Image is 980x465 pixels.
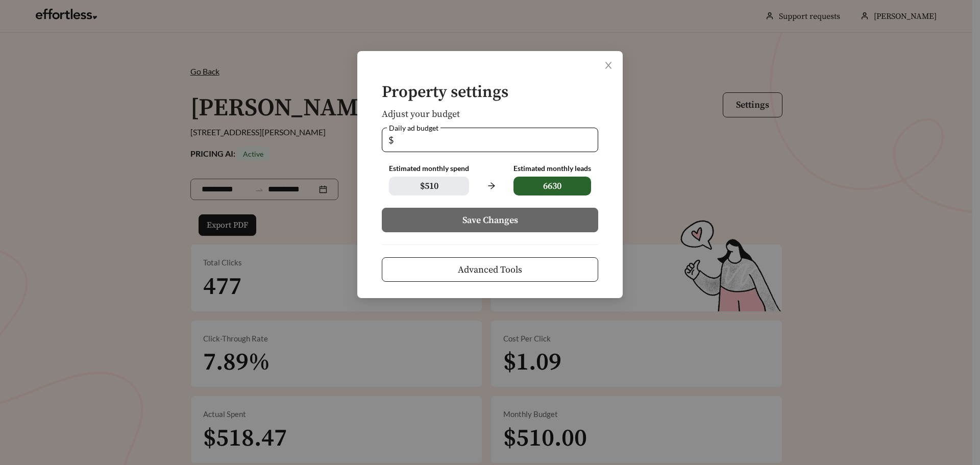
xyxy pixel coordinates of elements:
[382,84,598,102] h4: Property settings
[382,257,598,282] button: Advanced Tools
[382,109,598,119] h5: Adjust your budget
[389,177,469,195] span: $ 510
[513,177,591,195] span: 6630
[382,208,598,232] button: Save Changes
[458,263,522,277] span: Advanced Tools
[604,61,613,70] span: close
[382,264,598,274] a: Advanced Tools
[594,51,623,80] button: Close
[481,176,501,195] span: arrow-right
[389,164,469,173] div: Estimated monthly spend
[513,164,591,173] div: Estimated monthly leads
[388,128,394,152] span: $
